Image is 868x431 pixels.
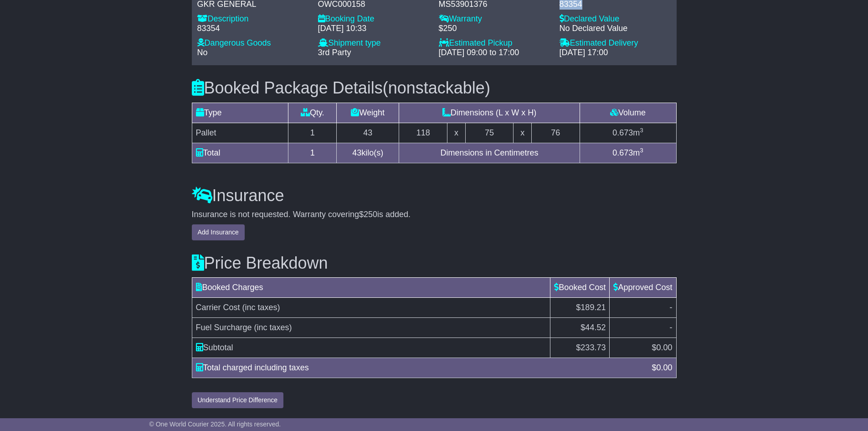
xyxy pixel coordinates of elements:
[383,78,490,97] span: (nonstackable)
[531,123,580,143] td: 76
[242,303,280,312] span: (inc taxes)
[560,24,671,34] div: No Declared Value
[560,48,671,58] div: [DATE] 17:00
[318,48,351,57] span: 3rd Party
[447,123,465,143] td: x
[670,323,673,332] span: -
[288,103,337,123] td: Qty.
[197,24,309,34] div: 83354
[656,363,672,372] span: 0.00
[640,147,643,154] sup: 3
[288,143,337,163] td: 1
[192,392,284,408] button: Understand Price Difference
[560,14,671,24] div: Declared Value
[254,323,292,332] span: (inc taxes)
[337,143,399,163] td: kilo(s)
[576,303,606,312] span: $189.21
[580,143,676,163] td: m
[647,362,677,374] div: $
[192,187,677,205] h3: Insurance
[656,343,672,352] span: 0.00
[192,224,245,240] button: Add Insurance
[192,143,288,163] td: Total
[192,210,677,220] div: Insurance is not requested. Warranty covering is added.
[191,362,647,374] div: Total charged including taxes
[192,338,550,358] td: Subtotal
[610,278,676,298] td: Approved Cost
[550,338,610,358] td: $
[318,24,430,34] div: [DATE] 10:33
[560,38,671,48] div: Estimated Delivery
[399,103,580,123] td: Dimensions (L x W x H)
[337,123,399,143] td: 43
[514,123,531,143] td: x
[192,103,288,123] td: Type
[197,14,309,24] div: Description
[149,421,281,428] span: © One World Courier 2025. All rights reserved.
[359,210,377,219] span: $250
[580,323,606,332] span: $44.52
[197,48,208,57] span: No
[580,123,676,143] td: m
[192,254,677,272] h3: Price Breakdown
[439,14,550,24] div: Warranty
[399,123,447,143] td: 118
[670,303,673,312] span: -
[612,128,633,137] span: 0.673
[318,14,430,24] div: Booking Date
[612,148,633,157] span: 0.673
[550,278,610,298] td: Booked Cost
[192,278,550,298] td: Booked Charges
[465,123,514,143] td: 75
[318,38,430,48] div: Shipment type
[352,148,361,157] span: 43
[197,38,309,48] div: Dangerous Goods
[610,338,676,358] td: $
[192,123,288,143] td: Pallet
[439,48,550,58] div: [DATE] 09:00 to 17:00
[337,103,399,123] td: Weight
[640,127,643,134] sup: 3
[580,103,676,123] td: Volume
[196,323,252,332] span: Fuel Surcharge
[399,143,580,163] td: Dimensions in Centimetres
[580,343,606,352] span: 233.73
[192,79,677,97] h3: Booked Package Details
[439,38,550,48] div: Estimated Pickup
[439,24,550,34] div: $250
[288,123,337,143] td: 1
[196,303,240,312] span: Carrier Cost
